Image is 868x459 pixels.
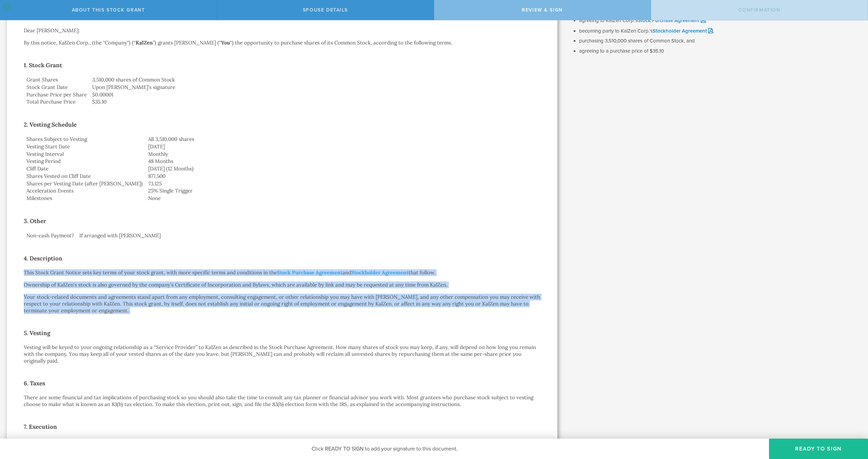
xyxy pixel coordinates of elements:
td: Shares Vested on Cliff Date [24,172,145,180]
td: $35.10 [90,98,540,106]
span: Click READY TO SIGN to add your signature to this document. [312,445,458,452]
td: Total Purchase Price [24,98,90,106]
li: purchasing 3,510,000 shares of Common Stock, and [579,38,858,44]
td: 3,510,000 shares of Common Stock [90,76,540,84]
li: agreeing to KalZen Corp.’s , [579,17,858,24]
td: None [145,195,540,202]
td: Shares per Vesting Date (after [PERSON_NAME]) [24,180,145,187]
a: Stockholder Agreement [653,28,713,34]
span: About this stock grant [72,7,145,13]
td: 48 Months [145,158,540,165]
td: If arranged with [PERSON_NAME] [77,232,540,239]
td: Vesting Interval [24,150,145,158]
h2: 6. Taxes [24,378,540,389]
button: Ready to Sign [769,439,868,459]
li: agreeing to a purchase price of $35.10 [579,48,858,55]
span: Confirmation [738,7,781,13]
td: [DATE] (12 Months) [145,165,540,172]
a: Stockholder Agreement [351,269,409,276]
h2: 4. Description [24,253,540,264]
td: Grant Shares [24,76,90,84]
td: Vesting Start Date [24,143,145,150]
h2: 7. Execution [24,421,540,432]
h2: 5. Vesting [24,328,540,338]
strong: You [221,39,230,46]
p: You must sign this notice, agreeing to the attached documents, pay in the Total Purchase Price se... [24,438,540,451]
td: Purchase Price per Share [24,91,90,98]
h2: 3. Other [24,216,540,226]
h2: 2. Vesting Schedule [24,119,540,130]
td: Upon [PERSON_NAME]’s signature [90,84,540,91]
li: becoming party to KalZen Corp.’s , [579,27,858,35]
strong: KalZen [136,39,153,46]
td: Shares Subject to Vesting [24,135,145,143]
td: Stock Grant Date [24,84,90,91]
td: Acceleration Events [24,187,145,195]
td: Milestones [24,195,145,202]
td: $0.00001 [90,91,540,98]
td: 73,125 [145,180,540,187]
td: Vesting Period [24,158,145,165]
td: 25% Single Trigger [145,187,540,195]
td: 877,500 [145,172,540,180]
td: Non-cash Payment? [24,232,77,239]
p: Vesting will be keyed to your ongoing relationship as a “Service Provider” to KalZen as described... [24,344,540,364]
span: Review & Sign [522,7,563,13]
p: This Stock Grant Notice sets key terms of your stock grant, with more specific terms and conditio... [24,269,540,276]
span: Spouse Details [303,7,348,13]
td: [DATE] [145,143,540,150]
iframe: Chat Widget [834,406,868,439]
p: Your stock-related documents and agreements stand apart from any employment, consulting engagemen... [24,294,540,314]
td: All 3,510,000 shares [145,135,540,143]
p: Dear [PERSON_NAME]: [24,27,540,34]
p: By this notice, KalZen Corp., (the "Company") (“ ”) grants [PERSON_NAME] (“ “) the opportunity to... [24,39,540,46]
td: Monthly [145,150,540,158]
h2: 1. Stock Grant [24,60,540,71]
td: Cliff Date [24,165,145,172]
a: Stock Purchase Agreement [638,17,705,23]
p: There are some financial and tax implications of purchasing stock so you should also take the tim... [24,394,540,408]
p: Ownership of KalZen’s stock is also governed by the company’s Certificate of Incorporation and By... [24,281,540,288]
a: Stock Purchase Agreement [277,269,342,276]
